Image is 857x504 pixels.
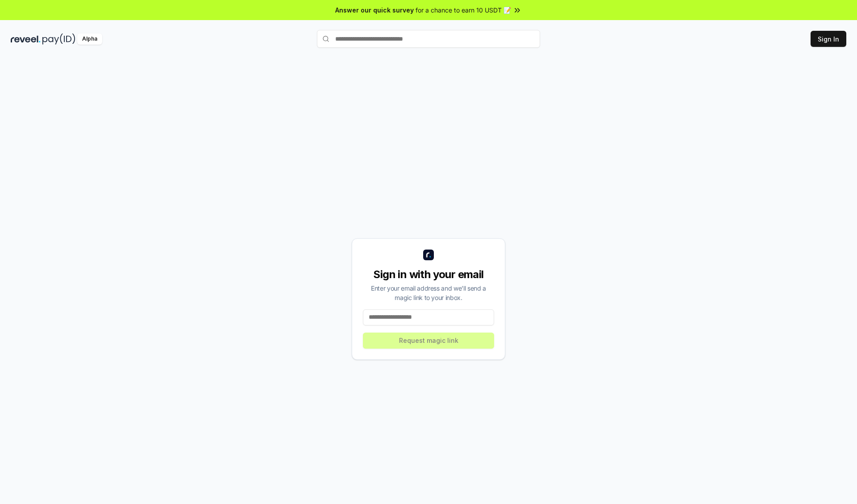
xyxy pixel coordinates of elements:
span: Answer our quick survey [335,5,414,15]
img: logo_small [423,250,434,260]
span: for a chance to earn 10 USDT 📝 [416,5,511,15]
div: Enter your email address and we’ll send a magic link to your inbox. [363,283,494,302]
div: Alpha [77,33,102,45]
div: Sign in with your email [363,267,494,282]
button: Sign In [811,31,846,47]
img: pay_id [42,33,75,45]
img: reveel_dark [11,33,41,45]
